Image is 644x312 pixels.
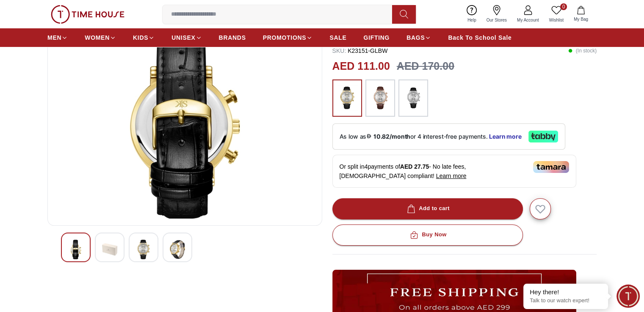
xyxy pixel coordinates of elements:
img: ... [370,84,391,112]
img: Kenneth Scott Men's White Dial Chrono & Multi Function Watch - K23151-GLBW [170,240,185,259]
img: Kenneth Scott Men's White Dial Chrono & Multi Function Watch - K23151-GLBW [55,16,315,219]
a: Help [462,3,481,25]
a: KIDS [133,30,155,45]
span: SKU : [332,47,346,54]
a: Back To School Sale [448,30,511,45]
span: Learn more [436,172,467,179]
p: K23151-GLBW [332,47,388,55]
span: SALE [329,33,346,42]
div: Chat Widget [616,285,640,308]
p: Talk to our watch expert! [530,297,602,304]
img: ... [51,5,124,24]
a: Our Stores [481,3,512,25]
span: BAGS [406,33,425,42]
span: Our Stores [483,17,510,23]
span: My Bag [570,16,591,22]
span: KIDS [133,33,148,42]
span: BRANDS [219,33,246,42]
img: Tamara [533,161,569,173]
button: Add to cart [332,198,523,219]
span: 0 [560,3,567,10]
img: ... [337,84,358,112]
div: Buy Now [408,230,446,240]
button: Buy Now [332,224,523,246]
a: UNISEX [171,30,202,45]
span: WOMEN [85,33,110,42]
span: UNISEX [171,33,195,42]
a: GIFTING [363,30,390,45]
span: GIFTING [363,33,390,42]
a: 0Wishlist [544,3,569,25]
h3: AED 170.00 [397,58,454,74]
a: MEN [47,30,68,45]
a: PROMOTIONS [263,30,313,45]
div: Hey there! [530,288,602,296]
span: Help [464,17,480,23]
p: ( In stock ) [568,47,597,55]
a: WOMEN [85,30,116,45]
span: PROMOTIONS [263,33,307,42]
img: Kenneth Scott Men's White Dial Chrono & Multi Function Watch - K23151-GLBW [136,240,151,259]
span: My Account [514,17,542,23]
button: My Bag [569,4,593,24]
span: AED 27.75 [400,163,429,170]
h2: AED 111.00 [332,58,390,74]
span: Wishlist [546,17,567,23]
div: Or split in 4 payments of - No late fees, [DEMOGRAPHIC_DATA] compliant! [332,155,576,188]
img: Kenneth Scott Men's White Dial Chrono & Multi Function Watch - K23151-GLBW [102,240,117,259]
a: BRANDS [219,30,246,45]
span: MEN [47,33,61,42]
img: ... [403,84,424,112]
img: Kenneth Scott Men's White Dial Chrono & Multi Function Watch - K23151-GLBW [68,240,83,259]
a: SALE [329,30,346,45]
span: Back To School Sale [448,33,511,42]
div: Add to cart [405,204,450,213]
a: BAGS [406,30,431,45]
